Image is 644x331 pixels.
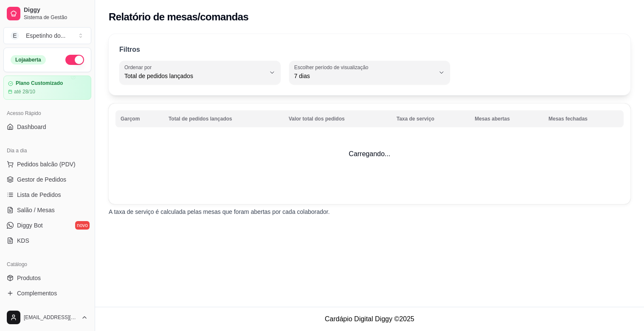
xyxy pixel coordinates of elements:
span: Pedidos balcão (PDV) [17,160,76,168]
a: Diggy Botnovo [3,219,91,232]
button: Pedidos balcão (PDV) [3,157,91,171]
p: Filtros [119,45,140,55]
article: Plano Customizado [16,80,63,87]
span: Sistema de Gestão [24,14,88,21]
span: Lista de Pedidos [17,191,61,199]
a: KDS [3,234,91,247]
a: Dashboard [3,120,91,134]
button: Alterar Status [65,55,84,65]
h2: Relatório de mesas/comandas [109,10,248,24]
div: Catálogo [3,258,91,271]
span: 7 dias [294,72,435,80]
button: Ordenar porTotal de pedidos lançados [119,61,281,84]
span: Gestor de Pedidos [17,175,66,184]
button: Select a team [3,27,91,44]
a: Produtos [3,271,91,285]
a: DiggySistema de Gestão [3,3,91,24]
a: Lista de Pedidos [3,188,91,202]
a: Gestor de Pedidos [3,173,91,186]
button: Escolher período de visualização7 dias [289,61,450,84]
span: Diggy [24,6,88,14]
span: KDS [17,236,29,245]
footer: Cardápio Digital Diggy © 2025 [95,307,644,331]
p: A taxa de serviço é calculada pelas mesas que foram abertas por cada colaborador. [109,208,630,216]
a: Plano Customizadoaté 28/10 [3,76,91,100]
span: Complementos [17,289,57,297]
article: até 28/10 [14,88,35,95]
button: [EMAIL_ADDRESS][DOMAIN_NAME] [3,307,91,328]
label: Escolher período de visualização [294,64,371,71]
span: Diggy Bot [17,221,43,230]
span: [EMAIL_ADDRESS][DOMAIN_NAME] [24,314,78,321]
div: Acesso Rápido [3,107,91,120]
span: Produtos [17,274,41,282]
div: Espetinho do ... [26,31,65,40]
a: Complementos [3,286,91,300]
span: Dashboard [17,123,46,131]
span: E [11,31,19,40]
span: Total de pedidos lançados [124,72,265,80]
label: Ordenar por [124,64,155,71]
td: Carregando... [109,104,630,204]
div: Loja aberta [11,55,46,65]
a: Salão / Mesas [3,203,91,217]
span: Salão / Mesas [17,206,55,214]
div: Dia a dia [3,144,91,157]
